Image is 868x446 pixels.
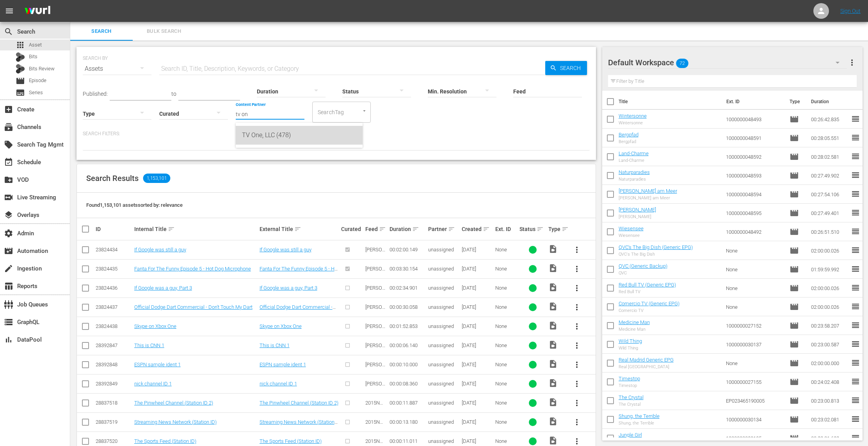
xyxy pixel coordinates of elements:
[462,362,493,367] div: [DATE]
[260,419,338,431] a: Streaming News Network (Station ID)
[462,266,493,272] div: [DATE]
[790,396,799,405] span: Episode
[390,419,426,425] div: 00:00:13.180
[462,285,493,291] div: [DATE]
[851,414,860,424] span: reorder
[134,266,251,272] a: Fanta For The Funny Episode 5 - Hot Dog Microphone
[847,53,857,72] button: more_vert
[365,400,383,417] span: 2015N Sation IDs
[4,105,13,114] span: Create
[548,321,558,330] span: Video
[723,297,787,316] td: None
[619,308,679,313] div: Comercio TV
[4,122,13,132] span: Channels
[495,323,517,329] div: None
[4,27,13,36] span: Search
[851,321,860,330] span: reorder
[75,27,128,36] span: Search
[260,224,339,234] div: External Title
[428,381,454,387] span: unassigned
[96,362,132,367] div: 28392848
[19,2,56,20] img: ans4CAIJ8jUAAAAAAAAAAAAAAAAAAAAAAAAgQb4GAAAAAAAAAAAAAAAAAAAAAAAAJMjXAAAAAAAAAAAAAAAAAAAAAAAAgAT5G...
[29,89,43,97] span: Series
[851,302,860,311] span: reorder
[428,438,454,444] span: unassigned
[808,316,851,335] td: 00:23:58.207
[86,202,183,208] span: Found 1,153,101 assets sorted by: relevance
[495,285,517,291] div: None
[462,381,493,387] div: [DATE]
[519,224,546,234] div: Status
[785,91,806,113] th: Type
[790,190,799,199] span: Episode
[462,342,493,348] div: [DATE]
[808,147,851,166] td: 00:28:02.581
[790,377,799,387] span: Episode
[365,224,387,234] div: Feed
[365,285,386,303] span: [PERSON_NAME] HLS Test
[790,283,799,293] span: Episode
[562,226,569,233] span: sort
[808,354,851,373] td: 02:00:00.000
[134,323,176,329] a: Skype on Xbox One
[619,413,660,419] a: Shung, the Terrible
[619,91,722,113] th: Title
[4,246,13,256] span: Automation
[4,229,13,238] span: Admin
[808,410,851,429] td: 00:23:02.081
[495,247,517,253] div: None
[365,247,386,264] span: [PERSON_NAME] HLS Test
[548,224,565,234] div: Type
[619,158,649,163] div: Land-Charme
[448,226,455,233] span: sort
[851,396,860,405] span: reorder
[390,224,426,234] div: Duration
[96,323,132,329] div: 23824438
[495,381,517,387] div: None
[134,381,172,387] a: nick channel ID 1
[428,247,454,253] span: unassigned
[572,417,582,427] span: more_vert
[619,357,674,363] a: Real Madrid Generic EPG
[557,61,587,75] span: Search
[365,323,386,341] span: [PERSON_NAME] HLS Test
[572,360,582,369] span: more_vert
[723,260,787,279] td: None
[4,264,13,273] span: Ingestion
[567,279,586,297] button: more_vert
[808,166,851,185] td: 00:27:49.902
[619,376,640,382] a: Timestop
[86,174,139,183] span: Search Results
[723,110,787,129] td: 1000000048493
[365,381,386,404] span: [PERSON_NAME] Channel IDs
[851,283,860,292] span: reorder
[851,170,860,180] span: reorder
[619,132,639,138] a: Bergpfad
[96,342,132,348] div: 28392847
[808,241,851,260] td: 02:00:00.026
[428,362,454,367] span: unassigned
[134,224,257,234] div: Internal Title
[619,338,642,344] a: Wild Thing
[619,327,650,332] div: Medicine Man
[537,226,544,233] span: sort
[619,214,656,219] div: [PERSON_NAME]
[4,175,13,184] span: VOD
[851,377,860,386] span: reorder
[808,279,851,297] td: 02:00:00.026
[723,373,787,391] td: 1000000027155
[608,52,847,73] div: Default Workspace
[572,264,582,274] span: more_vert
[168,226,175,233] span: sort
[83,91,108,97] span: Published:
[134,304,253,310] a: Official Dodge Dart Commercial - Don't Touch My Dart
[365,342,386,366] span: [PERSON_NAME] Channel IDs
[4,158,13,167] span: Schedule
[723,166,787,185] td: 1000000048593
[619,289,676,294] div: Red Bull TV
[808,373,851,391] td: 00:24:02.408
[790,246,799,255] span: Episode
[851,189,860,199] span: reorder
[808,391,851,410] td: 00:23:00.813
[790,321,799,330] span: Episode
